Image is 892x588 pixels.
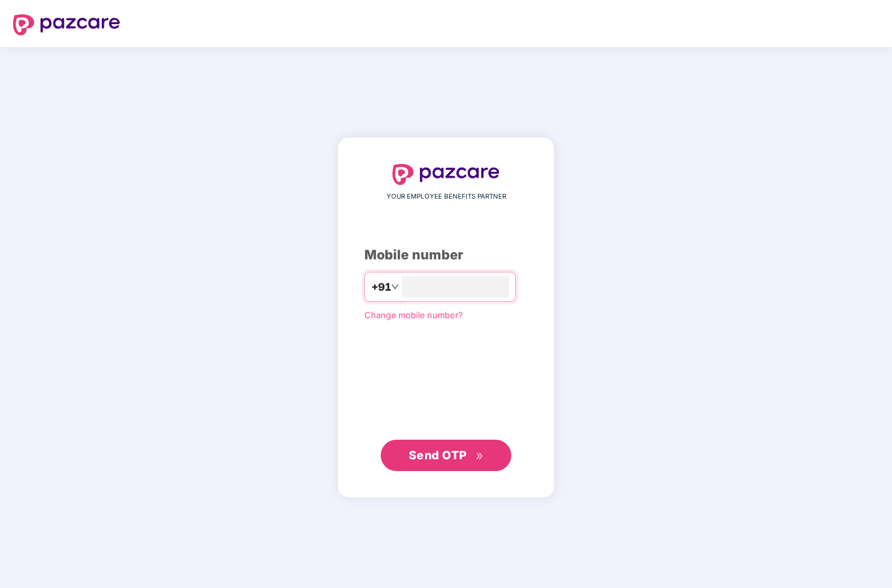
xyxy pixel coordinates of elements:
span: YOUR EMPLOYEE BENEFITS PARTNER [387,191,506,202]
img: logo [392,164,500,185]
span: down [391,283,399,291]
button: Send OTPdouble-right [381,440,511,471]
img: logo [13,14,120,35]
span: Send OTP [409,448,467,462]
span: +91 [372,279,391,295]
div: Mobile number [364,245,528,265]
span: double-right [475,452,484,461]
a: Change mobile number? [364,310,463,320]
